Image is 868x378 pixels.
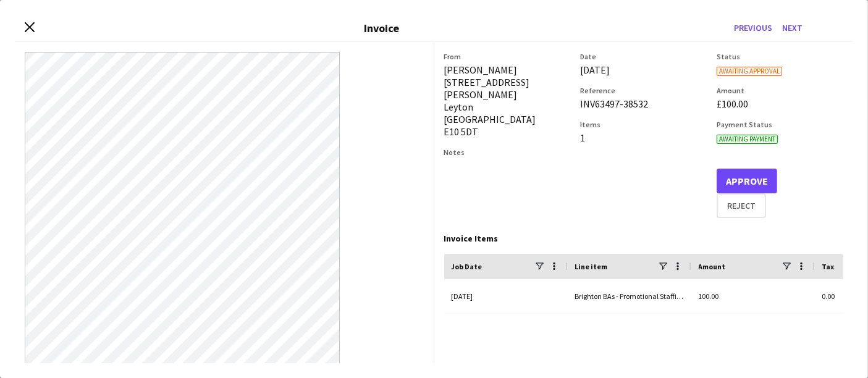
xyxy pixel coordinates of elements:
[580,64,707,76] div: [DATE]
[580,52,707,61] h3: Date
[717,193,766,218] button: Reject
[568,279,691,313] div: Brighton BAs - Promotional Staffing (Brand Ambassadors) (salary)
[364,21,400,35] h3: Invoice
[717,86,843,95] h3: Amount
[580,98,707,110] div: INV63497-38532
[717,120,843,129] h3: Payment Status
[444,148,571,157] h3: Notes
[691,279,815,313] div: 100.00
[717,135,778,144] span: Awaiting payment
[717,52,843,61] h3: Status
[444,279,568,313] div: [DATE]
[717,98,843,110] div: £100.00
[729,18,777,38] button: Previous
[444,52,571,61] h3: From
[717,169,777,193] button: Approve
[699,262,726,271] span: Amount
[580,120,707,129] h3: Items
[444,64,571,138] div: [PERSON_NAME] [STREET_ADDRESS][PERSON_NAME] Leyton [GEOGRAPHIC_DATA] E10 5DT
[717,67,782,76] span: Awaiting approval
[444,233,844,244] div: Invoice Items
[575,262,608,271] span: Line item
[580,86,707,95] h3: Reference
[822,262,835,271] span: Tax
[580,132,707,144] div: 1
[777,18,807,38] button: Next
[452,262,482,271] span: Job Date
